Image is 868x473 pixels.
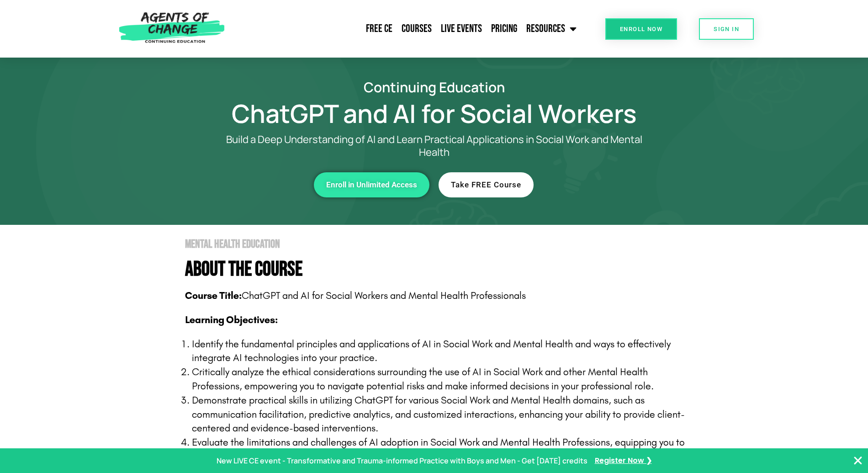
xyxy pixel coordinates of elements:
[210,133,658,159] p: Build a Deep Understanding of AI and Learn Practical Applications in Social Work and Mental Health
[436,17,487,40] a: Live Events
[620,26,662,32] span: Enroll Now
[699,18,754,40] a: SIGN IN
[397,17,436,40] a: Courses
[326,181,417,189] span: Enroll in Unlimited Access
[714,26,739,32] span: SIGN IN
[439,172,534,197] a: Take FREE Course
[185,314,278,326] b: Learning Objectives:
[217,454,587,468] p: New LIVE CE event - Transformative and Trauma-informed Practice with Boys and Men - Get [DATE] cr...
[185,239,694,250] h2: Mental Health Education
[185,290,242,302] b: Course Title:
[174,80,694,94] h2: Continuing Education
[185,259,694,280] h4: About The Course
[229,17,581,40] nav: Menu
[595,454,652,468] a: Register Now ❯
[192,365,694,393] p: Critically analyze the ethical considerations surrounding the use of AI in Social Work and other ...
[174,103,694,124] h1: ChatGPT and AI for Social Workers
[314,172,429,197] a: Enroll in Unlimited Access
[192,436,694,464] p: Evaluate the limitations and challenges of AI adoption in Social Work and Mental Health Professio...
[605,18,677,40] a: Enroll Now
[185,289,694,303] p: ChatGPT and AI for Social Workers and Mental Health Professionals
[487,17,522,40] a: Pricing
[361,17,397,40] a: Free CE
[522,17,581,40] a: Resources
[451,181,521,189] span: Take FREE Course
[192,337,694,366] p: Identify the fundamental principles and applications of AI in Social Work and Mental Health and w...
[852,455,863,466] button: Close Banner
[192,393,694,436] p: Demonstrate practical skills in utilizing ChatGPT for various Social Work and Mental Health domai...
